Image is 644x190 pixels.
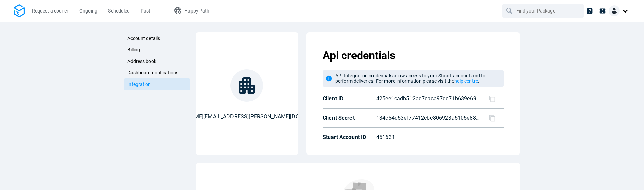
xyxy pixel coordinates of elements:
span: Dashboard notifications [127,70,178,75]
a: Integration [124,78,190,90]
span: Scheduled [108,8,130,14]
span: Request a courier [32,8,68,14]
span: Billing [127,47,140,52]
p: Stuart Account ID [323,134,374,141]
input: Find your Package [516,4,571,17]
a: help centre [454,78,478,84]
p: Client ID [323,95,374,102]
a: Billing [124,44,190,55]
span: Ongoing [79,8,97,14]
span: Address book [127,58,156,64]
img: Logo [14,4,25,18]
a: Address book [124,55,190,67]
span: Account details [127,35,160,41]
span: Integration [127,81,151,87]
span: Happy Path [184,8,209,14]
span: API Integration credentials allow access to your Stuart account and to perform deliveries. For mo... [335,73,486,84]
p: Api credentials [323,49,504,62]
a: Account details [124,32,190,44]
p: Client Secret [323,115,374,121]
p: 451631 [376,133,473,141]
p: [PERSON_NAME][EMAIL_ADDRESS][PERSON_NAME][DOMAIN_NAME] [162,113,331,121]
p: 425ee1cadb512ad7ebca97de71b639e69966eb972bd213c589af8e8adb40f52c [376,95,481,103]
a: Dashboard notifications [124,67,190,78]
span: Past [141,8,150,14]
p: 134c54d53ef77412cbc806923a5105e8803cf4d50467d639cb60d7aedc8571ef [376,114,481,122]
img: Client [609,5,620,16]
